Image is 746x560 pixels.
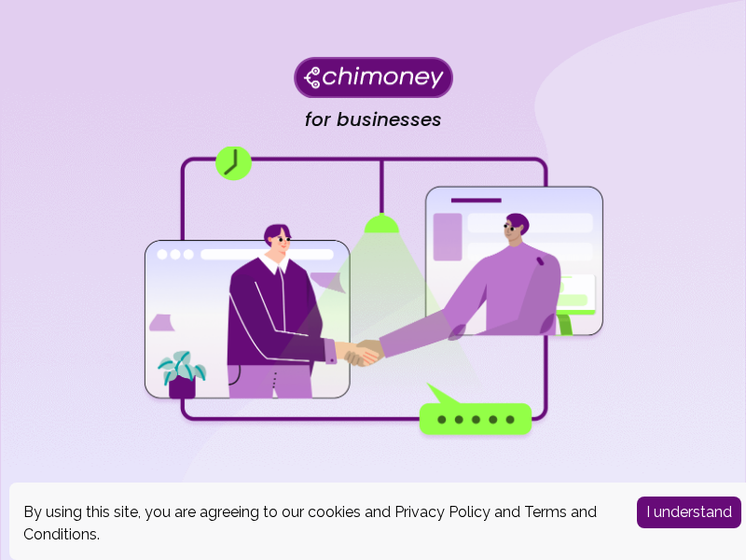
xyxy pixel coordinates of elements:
img: Chimoney for businesses [294,56,453,98]
a: Privacy Policy [394,503,490,521]
h4: for businesses [305,108,442,132]
div: By using this site, you are agreeing to our cookies and and . [23,501,609,546]
img: for businesses [140,147,606,441]
button: Accept cookies [637,497,741,528]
